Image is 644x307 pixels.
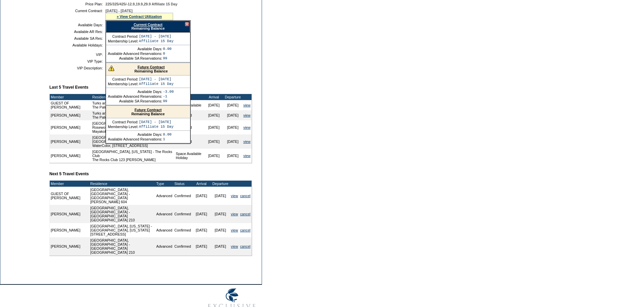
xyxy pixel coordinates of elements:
td: Available Days: [108,47,162,51]
a: cancel [240,244,251,248]
td: [GEOGRAPHIC_DATA], [US_STATE] - The Rocks Club The Rocks Club 123 [PERSON_NAME] [91,149,175,163]
a: view [231,244,238,248]
b: Last 5 Travel Events [49,85,88,90]
td: [PERSON_NAME] [50,223,87,237]
td: [DATE] [223,149,242,163]
td: Arrival [205,94,223,100]
span: 225/325/425/-12.9,19.9,29.9 Affiliate 15 Day [105,2,177,6]
td: 0.00 [163,47,172,51]
a: view [231,212,238,216]
a: » View Contract Utilization [117,14,162,19]
a: view [243,125,251,129]
td: Affiliate 15 Day [139,39,173,43]
td: Available Days: [52,23,103,27]
td: Turks and Caicos - The Palms The Palms 4501 [91,100,175,110]
td: 1 [163,137,172,141]
td: [DATE] - [DATE] [139,34,173,38]
td: Membership Level: [108,125,138,129]
td: Affiliate 15 Day [139,82,173,86]
td: [GEOGRAPHIC_DATA], [GEOGRAPHIC_DATA] - [GEOGRAPHIC_DATA] [GEOGRAPHIC_DATA] 210 [89,237,155,255]
td: Contract Period: [108,120,138,124]
td: Confirmed [173,237,192,255]
td: [PERSON_NAME] [50,110,91,120]
td: Confirmed [173,205,192,223]
td: Turks and Caicos - The Palms The Palms 4501 [91,110,175,120]
div: Remaining Balance [106,63,190,75]
td: VIP: [52,53,103,57]
a: view [243,103,251,107]
td: Space Available Holiday [175,149,205,163]
td: [DATE] - [DATE] [139,120,173,124]
td: Price Plan: [52,2,103,6]
td: Available Holidays: [52,43,103,47]
td: Available Advanced Reservations: [108,137,162,141]
td: 8.00 [163,132,172,136]
a: view [231,228,238,232]
td: Contract Period: [108,77,138,81]
a: view [243,140,251,144]
td: Advanced [155,205,173,223]
td: [GEOGRAPHIC_DATA], [GEOGRAPHIC_DATA] - [GEOGRAPHIC_DATA] [GEOGRAPHIC_DATA] 210 [89,205,155,223]
td: [GEOGRAPHIC_DATA], [US_STATE] - [GEOGRAPHIC_DATA], [US_STATE] [STREET_ADDRESS] [89,223,155,237]
td: Residence [91,94,175,100]
td: [GEOGRAPHIC_DATA], [GEOGRAPHIC_DATA] - Rosewood Mayakoba Mayakoba 830 [91,120,175,134]
td: Departure [211,181,230,187]
td: [PERSON_NAME] [50,149,91,163]
td: Advanced [155,223,173,237]
td: Affiliate 15 Day [139,125,173,129]
a: Future Contract [135,108,162,112]
td: Available Days: [108,132,162,136]
td: Contract Period: [108,34,138,38]
td: [DATE] [192,237,211,255]
td: [DATE] [205,100,223,110]
td: [PERSON_NAME] [50,120,91,134]
td: [GEOGRAPHIC_DATA], [US_STATE] - [GEOGRAPHIC_DATA], [US_STATE] WaterColor, [STREET_ADDRESS] [91,134,175,149]
td: [DATE] [211,237,230,255]
div: Remaining Balance [106,21,190,32]
td: 99 [163,56,172,60]
td: [DATE] [192,205,211,223]
td: Membership Level: [108,39,138,43]
td: GUEST OF [PERSON_NAME] [50,187,87,205]
td: [DATE] [211,187,230,205]
td: Advanced [155,187,173,205]
span: [DATE] - [DATE] [105,9,133,13]
div: Remaining Balance [106,106,190,118]
td: Available Advanced Reservations: [108,94,162,98]
td: [DATE] [192,187,211,205]
td: Available SA Res: [52,36,103,40]
td: [DATE] [211,205,230,223]
td: [DATE] - [DATE] [139,77,173,81]
td: [DATE] [223,120,242,134]
td: Confirmed [173,187,192,205]
td: [DATE] [205,120,223,134]
a: view [243,113,251,117]
td: -3.00 [163,90,174,94]
td: [DATE] [205,134,223,149]
td: Member [50,181,87,187]
td: Available Advanced Reservations: [108,52,162,56]
td: Available AR Res: [52,30,103,34]
a: view [231,194,238,198]
td: [DATE] [211,223,230,237]
td: Departure [223,94,242,100]
td: Membership Level: [108,82,138,86]
td: Member [50,94,91,100]
td: Available SA Reservations: [108,99,162,103]
td: [DATE] [205,149,223,163]
a: Future Contract [138,65,165,69]
b: Next 5 Travel Events [49,172,89,176]
td: 0 [163,52,172,56]
td: [PERSON_NAME] [50,237,87,255]
td: Type [155,181,173,187]
td: -1 [163,94,174,98]
td: [PERSON_NAME] [50,205,87,223]
td: [PERSON_NAME] [50,134,91,149]
td: [GEOGRAPHIC_DATA], [GEOGRAPHIC_DATA] - [GEOGRAPHIC_DATA] [PERSON_NAME] 604 [89,187,155,205]
td: [DATE] [192,223,211,237]
a: cancel [240,194,251,198]
td: Confirmed [173,223,192,237]
td: Advanced [155,237,173,255]
img: There are insufficient days and/or tokens to cover this reservation [108,65,114,71]
td: [DATE] [223,100,242,110]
